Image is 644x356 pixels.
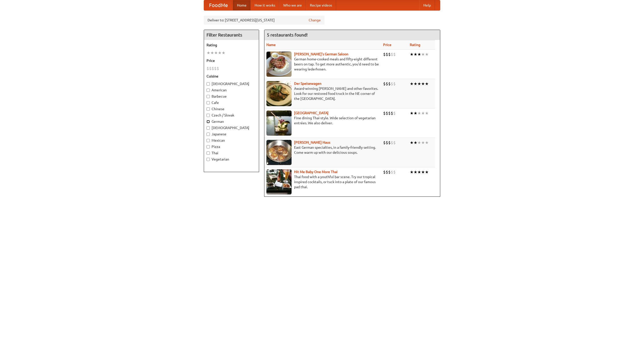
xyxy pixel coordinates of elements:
li: $ [207,66,209,71]
li: $ [383,52,386,57]
li: ★ [222,50,225,56]
li: $ [386,140,388,145]
a: Rating [410,43,420,47]
label: Chinese [207,106,256,111]
h5: Cuisine [207,74,256,79]
li: $ [383,81,386,87]
div: Deliver to: [STREET_ADDRESS][US_STATE] [204,16,325,25]
li: ★ [417,169,421,175]
img: esthers.jpg [266,52,292,77]
li: ★ [218,50,222,56]
li: ★ [421,81,425,87]
li: $ [383,110,386,116]
li: ★ [425,140,429,145]
p: East German specialties, in a family-friendly setting. Come warm up with our delicious soups. [266,145,379,155]
a: How it works [251,0,279,10]
li: $ [209,66,212,71]
label: German [207,119,256,124]
input: Vegetarian [207,158,210,161]
a: Der Speisewagen [294,82,321,86]
p: German home-cooked meals and fifty-eight different beers on tap. To get more authentic, you'd nee... [266,57,379,72]
label: Pizza [207,144,256,149]
li: ★ [425,110,429,116]
li: $ [391,110,393,116]
label: Mexican [207,138,256,143]
ng-pluralize: 5 restaurants found! [267,32,308,37]
a: Help [419,0,435,10]
li: $ [388,110,391,116]
li: $ [388,81,391,87]
a: [PERSON_NAME]'s German Saloon [294,52,348,56]
li: ★ [425,52,429,57]
a: Home [233,0,251,10]
li: ★ [410,110,414,116]
input: Czech / Slovak [207,114,210,117]
a: [PERSON_NAME] Haus [294,140,330,144]
li: $ [386,81,388,87]
li: ★ [421,52,425,57]
li: $ [391,81,393,87]
a: Recipe videos [306,0,336,10]
li: ★ [421,140,425,145]
li: $ [388,52,391,57]
li: ★ [414,140,417,145]
li: ★ [210,50,214,56]
li: $ [393,52,396,57]
li: ★ [417,140,421,145]
li: ★ [410,169,414,175]
li: ★ [207,50,210,56]
li: ★ [410,81,414,87]
input: Chinese [207,107,210,111]
input: Pizza [207,145,210,148]
li: ★ [410,140,414,145]
label: [DEMOGRAPHIC_DATA] [207,125,256,130]
label: Cafe [207,100,256,105]
p: Award-winning [PERSON_NAME] and other favorites. Look for our restored food truck in the NE corne... [266,86,379,101]
input: Cafe [207,101,210,104]
p: Fine dining Thai-style. Wide selection of vegetarian entrées. We also deliver. [266,115,379,126]
li: ★ [414,81,417,87]
li: $ [393,140,396,145]
input: [DEMOGRAPHIC_DATA] [207,126,210,130]
input: Barbecue [207,95,210,98]
li: $ [393,110,396,116]
label: Thai [207,150,256,155]
li: $ [212,66,214,71]
li: $ [391,140,393,145]
li: ★ [425,169,429,175]
li: $ [383,169,386,175]
p: Thai food with a youthful bar scene. Try our tropical inspired cocktails, or tuck into a plate of... [266,174,379,189]
li: $ [393,169,396,175]
li: $ [217,66,219,71]
a: Name [266,43,276,47]
label: [DEMOGRAPHIC_DATA] [207,81,256,86]
label: Vegetarian [207,157,256,162]
li: $ [386,169,388,175]
li: $ [393,81,396,87]
img: speisewagen.jpg [266,81,292,106]
li: ★ [414,110,417,116]
a: Hit Me Baby One More Thai [294,170,338,174]
label: Czech / Slovak [207,113,256,118]
h4: Filter Restaurants [204,30,259,40]
label: Barbecue [207,94,256,99]
input: Mexican [207,139,210,142]
img: kohlhaus.jpg [266,140,292,165]
a: Price [383,43,391,47]
a: Who we are [279,0,306,10]
li: $ [388,169,391,175]
label: American [207,88,256,93]
li: $ [386,52,388,57]
li: $ [383,140,386,145]
a: FoodMe [204,0,233,10]
li: $ [391,169,393,175]
img: babythai.jpg [266,169,292,194]
a: [GEOGRAPHIC_DATA] [294,111,329,115]
li: $ [391,52,393,57]
li: $ [388,140,391,145]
